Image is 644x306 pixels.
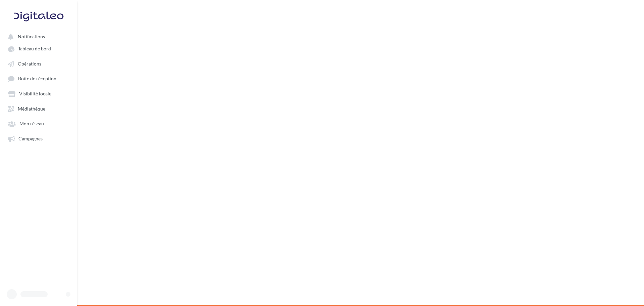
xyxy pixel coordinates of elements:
[4,57,73,70] a: Opérations
[18,136,43,141] span: Campagnes
[4,72,73,85] a: Boîte de réception
[18,34,45,39] span: Notifications
[4,87,73,99] a: Visibilité locale
[18,106,45,112] span: Médiathèque
[19,91,51,97] span: Visibilité locale
[19,121,44,127] span: Mon réseau
[18,61,41,67] span: Opérations
[18,76,56,82] span: Boîte de réception
[4,117,73,129] a: Mon réseau
[4,102,73,115] a: Médiathèque
[4,132,73,144] a: Campagnes
[18,46,51,52] span: Tableau de bord
[4,42,73,54] a: Tableau de bord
